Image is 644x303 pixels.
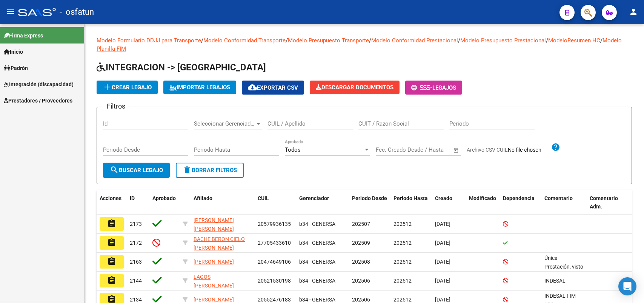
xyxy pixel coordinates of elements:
[390,190,432,215] datatable-header-cell: Periodo Hasta
[349,190,390,215] datatable-header-cell: Periodo Desde
[352,297,370,303] span: 202506
[413,146,450,153] input: Fecha fin
[127,190,149,215] datatable-header-cell: ID
[629,7,638,16] mat-icon: person
[352,221,370,227] span: 202507
[435,259,450,265] span: [DATE]
[163,81,236,94] button: IMPORTAR LEGAJOS
[103,163,170,178] button: Buscar Legajo
[97,81,158,94] button: Crear Legajo
[435,195,452,201] span: Creado
[393,195,428,201] span: Periodo Hasta
[288,37,369,44] a: Modelo Presupuesto Transporte
[103,82,112,92] mat-icon: add
[435,278,450,284] span: [DATE]
[107,238,116,247] mat-icon: assignment
[97,37,201,44] a: Modelo Formulario DDJJ para Transporte
[110,165,119,174] mat-icon: search
[544,195,573,201] span: Comentario
[435,221,450,227] span: [DATE]
[376,146,406,153] input: Fecha inicio
[500,190,541,215] datatable-header-cell: Dependencia
[371,37,458,44] a: Modelo Conformidad Prestacional
[110,167,163,174] span: Buscar Legajo
[194,274,234,289] span: LAGOS [PERSON_NAME]
[130,221,142,227] span: 2173
[169,84,230,91] span: IMPORTAR LEGAJOS
[299,195,329,201] span: Gerenciador
[299,259,335,265] span: b34 - GENERSA
[100,195,121,201] span: Acciones
[258,278,291,284] span: 20521530198
[194,259,234,265] span: [PERSON_NAME]
[4,31,43,40] span: Firma Express
[432,84,456,91] span: Legajos
[97,190,127,215] datatable-header-cell: Acciones
[548,37,600,44] a: ModeloResumen HC
[248,84,298,91] span: Exportar CSV
[6,7,15,16] mat-icon: menu
[194,195,212,201] span: Afiliado
[544,278,566,284] span: INDESAL
[296,190,349,215] datatable-header-cell: Gerenciador
[258,195,269,201] span: CUIL
[508,147,551,154] input: Archivo CSV CUIL
[435,297,450,303] span: [DATE]
[191,190,255,215] datatable-header-cell: Afiliado
[248,83,257,92] mat-icon: cloud_download
[299,278,335,284] span: b34 - GENERSA
[393,297,412,303] span: 202512
[258,240,291,246] span: 27705433610
[258,221,291,227] span: 20579936135
[467,147,508,153] span: Archivo CSV CUIL
[352,195,387,201] span: Periodo Desde
[258,259,291,265] span: 20474649106
[194,297,234,303] span: [PERSON_NAME]
[152,195,176,201] span: Aprobado
[541,190,587,215] datatable-header-cell: Comentario
[435,240,450,246] span: [DATE]
[130,278,142,284] span: 2144
[60,4,94,20] span: - osfatun
[194,236,245,251] span: BACHE BERON CIELO [PERSON_NAME]
[432,190,466,215] datatable-header-cell: Creado
[194,217,234,232] span: [PERSON_NAME] [PERSON_NAME]
[310,81,400,94] button: Descargar Documentos
[466,190,500,215] datatable-header-cell: Modificado
[97,62,266,73] span: INTEGRACION -> [GEOGRAPHIC_DATA]
[299,240,335,246] span: b34 - GENERSA
[183,165,192,174] mat-icon: delete
[107,276,116,285] mat-icon: assignment
[183,167,237,174] span: Borrar Filtros
[255,190,296,215] datatable-header-cell: CUIL
[107,219,116,228] mat-icon: assignment
[551,143,560,152] mat-icon: help
[352,278,370,284] span: 202506
[107,257,116,266] mat-icon: assignment
[194,120,255,127] span: Seleccionar Gerenciador
[4,96,72,105] span: Prestadores / Proveedores
[452,146,461,155] button: Open calendar
[393,240,412,246] span: 202512
[203,37,286,44] a: Modelo Conformidad Transporte
[130,297,142,303] span: 2134
[4,64,28,72] span: Padrón
[503,195,535,201] span: Dependencia
[130,195,135,201] span: ID
[460,37,546,44] a: Modelo Presupuesto Prestacional
[285,146,301,153] span: Todos
[299,297,335,303] span: b34 - GENERSA
[103,84,152,91] span: Crear Legajo
[411,84,432,91] span: -
[393,259,412,265] span: 202512
[587,190,632,215] datatable-header-cell: Comentario Adm.
[405,81,462,95] button: -Legajos
[590,195,618,210] span: Comentario Adm.
[103,101,129,112] h3: Filtros
[352,259,370,265] span: 202508
[130,259,142,265] span: 2163
[130,240,142,246] span: 2172
[299,221,335,227] span: b34 - GENERSA
[4,48,23,56] span: Inicio
[393,278,412,284] span: 202512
